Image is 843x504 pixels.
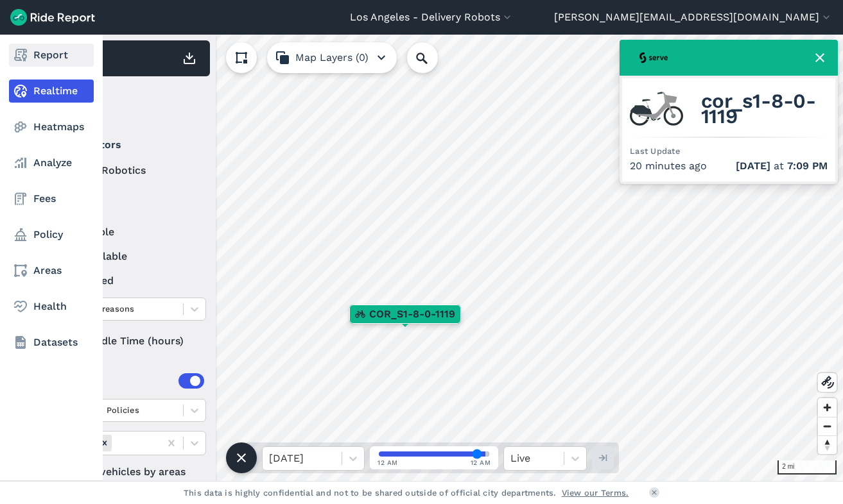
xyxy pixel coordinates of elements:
[407,42,458,73] input: Search Location or Vehicles
[47,82,210,122] div: Filter
[378,458,398,467] span: 12 AM
[554,10,833,25] button: [PERSON_NAME][EMAIL_ADDRESS][DOMAIN_NAME]
[9,44,94,67] a: Report
[736,160,770,172] span: [DATE]
[9,223,94,246] a: Policy
[778,460,837,475] div: 2 mi
[9,187,94,210] a: Fees
[471,458,491,467] span: 12 AM
[634,49,674,67] img: Serve Robotics
[10,9,95,26] img: Ride Report
[9,295,94,318] a: Health
[787,160,828,172] span: 7:09 PM
[52,163,206,178] label: Serve Robotics
[52,330,206,353] div: Idle Time (hours)
[9,331,94,354] a: Datasets
[9,259,94,282] a: Areas
[818,435,837,454] button: Reset bearing to north
[41,35,843,481] canvas: Map
[9,151,94,174] a: Analyze
[630,158,828,174] div: 20 minutes ago
[369,307,455,322] span: COR_S1-8-0-1119
[52,464,206,480] label: Filter vehicles by areas
[818,398,837,417] button: Zoom in
[630,146,680,156] span: Last Update
[69,373,204,389] div: Areas
[9,115,94,139] a: Heatmaps
[52,249,206,264] label: unavailable
[818,417,837,435] button: Zoom out
[9,80,94,103] a: Realtime
[98,435,112,451] div: Remove Areas (0)
[630,91,683,126] img: Serve Robotics delivery robot
[52,363,204,399] summary: Areas
[52,224,206,240] label: available
[736,158,828,174] span: at
[350,10,514,25] button: Los Angeles - Delivery Robots
[52,189,204,224] summary: Status
[701,94,828,124] span: cor_s1-8-0-1119
[267,42,397,73] button: Map Layers (0)
[562,487,629,499] a: View our Terms.
[52,127,204,163] summary: Operators
[52,273,206,289] label: reserved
